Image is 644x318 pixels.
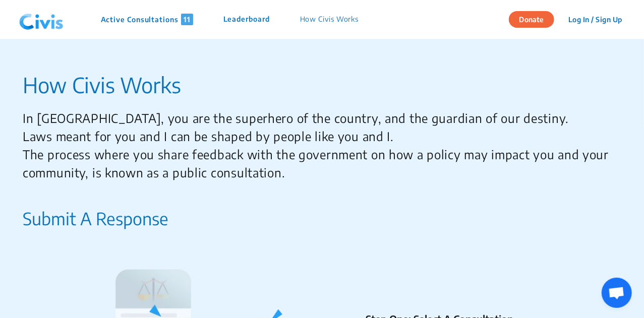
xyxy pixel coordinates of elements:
[602,278,632,308] div: Open chat
[509,14,562,24] a: Donate
[23,206,168,231] p: Submit A Response
[181,14,193,25] span: 11
[562,12,629,27] button: Log In / Sign Up
[300,14,359,25] p: How Civis Works
[23,109,614,181] p: In [GEOGRAPHIC_DATA], you are the superhero of the country, and the guardian of our destiny. Laws...
[101,14,193,25] p: Active Consultations
[23,69,614,101] p: How Civis Works
[15,5,68,35] img: navlogo.png
[509,11,554,28] button: Donate
[223,14,270,25] p: Leaderboard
